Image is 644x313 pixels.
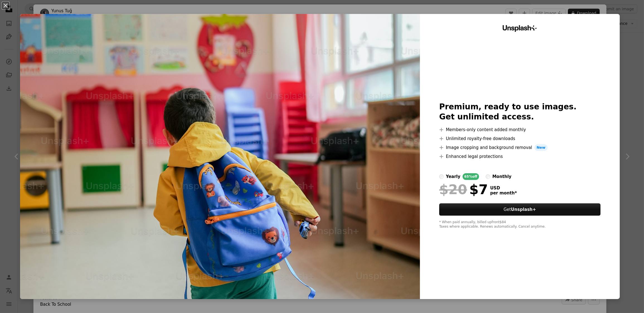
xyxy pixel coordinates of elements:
[490,191,517,196] span: per month *
[446,173,460,180] div: yearly
[534,144,548,151] span: New
[439,144,601,151] li: Image cropping and background removal
[439,182,488,197] div: $7
[486,174,490,179] input: monthly
[439,203,601,216] button: GetUnsplash+
[463,173,479,180] div: 65% off
[511,207,536,212] strong: Unsplash+
[439,153,601,160] li: Enhanced legal protections
[439,220,601,229] div: * When paid annually, billed upfront $84 Taxes where applicable. Renews automatically. Cancel any...
[439,126,601,133] li: Members-only content added monthly
[439,174,444,179] input: yearly65%off
[490,186,517,191] span: USD
[492,173,512,180] div: monthly
[439,102,601,122] h2: Premium, ready to use images. Get unlimited access.
[439,135,601,142] li: Unlimited royalty-free downloads
[439,182,467,197] span: $20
